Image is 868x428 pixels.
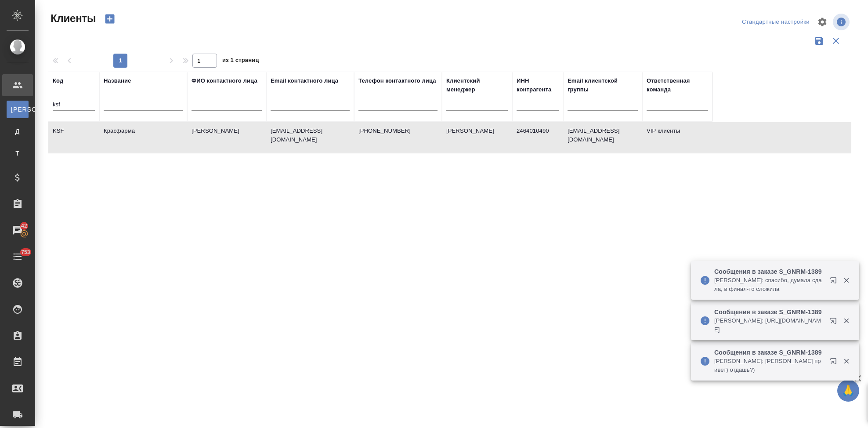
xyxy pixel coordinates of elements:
div: split button [740,15,812,29]
span: [PERSON_NAME] [11,105,24,114]
p: [PERSON_NAME]: спасибо, думала сдала, в финал-то сложила [714,276,824,294]
div: Название [104,76,131,85]
div: ИНН контрагента [517,76,559,94]
button: Сбросить фильтры [828,33,844,49]
p: [EMAIL_ADDRESS][DOMAIN_NAME] [271,127,350,144]
p: [PERSON_NAME]: [PERSON_NAME] привет) отдашь?) [714,357,824,374]
td: KSF [48,122,99,153]
a: 42 [2,219,33,241]
span: 42 [16,221,33,230]
div: Код [53,76,63,85]
button: Закрыть [837,317,855,325]
span: Д [11,127,24,136]
p: [PHONE_NUMBER] [358,127,438,135]
td: VIP клиенты [642,122,712,153]
p: Сообщения в заказе S_GNRM-1389 [714,348,824,357]
div: Email контактного лица [271,76,338,85]
button: Создать [99,11,120,26]
button: Закрыть [837,276,855,284]
div: Email клиентской группы [568,76,638,94]
span: 753 [16,248,36,257]
span: Клиенты [48,11,96,25]
span: Т [11,149,24,158]
span: Настроить таблицу [812,11,833,33]
a: Т [7,145,29,162]
span: Посмотреть информацию [833,14,851,30]
td: [PERSON_NAME] [187,122,266,153]
a: 753 [2,246,33,268]
button: Открыть в новой вкладке [825,352,846,374]
button: Сохранить фильтры [811,33,828,49]
div: ФИО контактного лица [192,76,257,85]
span: из 1 страниц [222,55,259,68]
div: Клиентский менеджер [446,76,508,94]
p: [PERSON_NAME]: [URL][DOMAIN_NAME] [714,316,824,334]
button: Открыть в новой вкладке [825,272,846,293]
div: Ответственная команда [647,76,708,94]
button: Закрыть [837,357,855,365]
td: [PERSON_NAME] [442,122,512,153]
div: Телефон контактного лица [358,76,436,85]
p: Сообщения в заказе S_GNRM-1389 [714,267,824,276]
button: Открыть в новой вкладке [825,312,846,333]
td: Красфарма [99,122,187,153]
td: 2464010490 [512,122,563,153]
a: Д [7,123,29,140]
td: [EMAIL_ADDRESS][DOMAIN_NAME] [563,122,642,153]
a: [PERSON_NAME] [7,101,29,118]
p: Сообщения в заказе S_GNRM-1389 [714,308,824,316]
